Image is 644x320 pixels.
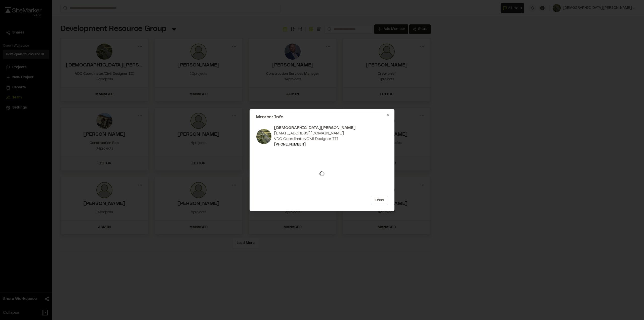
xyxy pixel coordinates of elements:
[371,196,388,205] button: Done
[274,143,306,146] a: [PHONE_NUMBER]
[256,128,272,145] img: photo
[274,132,344,135] a: [EMAIL_ADDRESS][DOMAIN_NAME]
[256,115,388,120] h2: Member Info
[274,136,356,142] div: VDC Coordinator/Civil Designer III
[274,125,356,131] div: [DEMOGRAPHIC_DATA][PERSON_NAME]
